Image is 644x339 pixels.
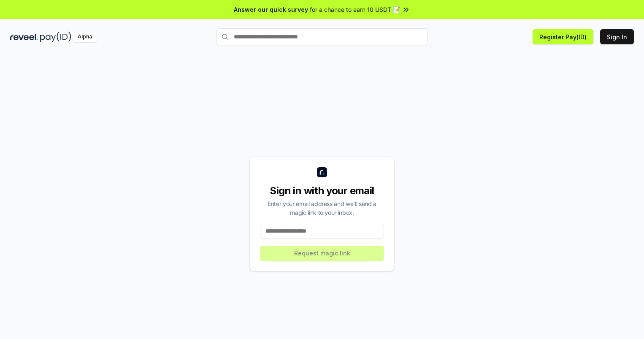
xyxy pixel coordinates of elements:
div: Alpha [73,32,97,42]
span: for a chance to earn 10 USDT 📝 [310,5,400,14]
img: reveel_dark [10,32,38,42]
img: logo_small [317,167,327,177]
button: Sign In [600,29,634,44]
div: Enter your email address and we’ll send a magic link to your inbox. [260,199,384,217]
button: Register Pay(ID) [533,29,593,44]
div: Sign in with your email [260,184,384,198]
img: pay_id [40,32,71,42]
span: Answer our quick survey [234,5,308,14]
